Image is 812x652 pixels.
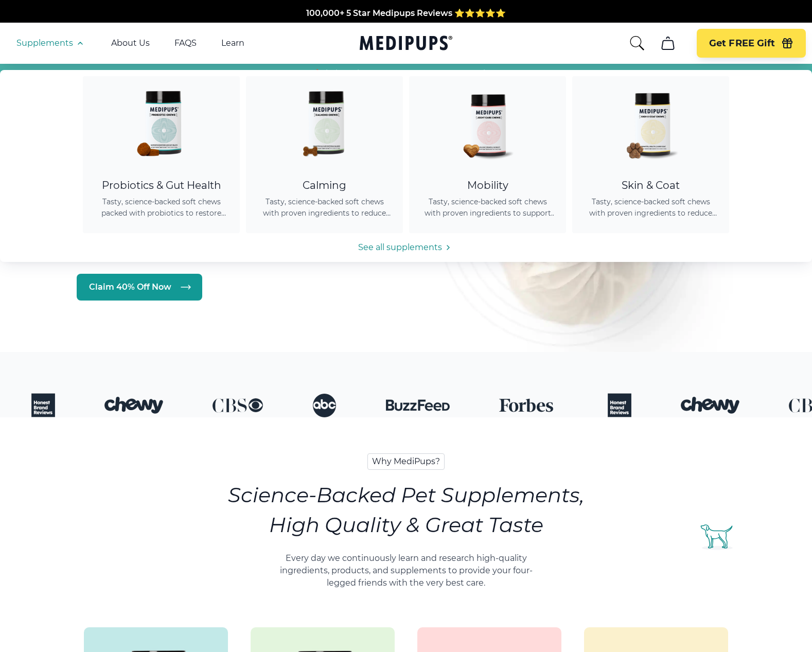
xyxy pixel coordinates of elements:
span: Supplements [16,38,73,48]
span: Get FREE Gift [709,38,775,49]
a: About Us [111,38,150,48]
div: Mobility [421,179,554,192]
img: Probiotic Dog Chews - Medipups [115,76,208,169]
span: Why MediPups? [367,453,445,470]
img: Calming Dog Chews - Medipups [278,76,371,169]
span: Made In The [GEOGRAPHIC_DATA] from domestic & globally sourced ingredients [235,8,577,18]
div: Skin & Coat [585,179,717,192]
a: Skin & Coat Chews - MedipupsSkin & CoatTasty, science-backed soft chews with proven ingredients t... [572,76,729,233]
a: Joint Care Chews - MedipupsMobilityTasty, science-backed soft chews with proven ingredients to su... [409,76,566,233]
a: FAQS [174,38,197,48]
img: Joint Care Chews - Medipups [442,76,534,169]
span: Tasty, science-backed soft chews with proven ingredients to support joint health, improve mobilit... [421,196,554,219]
button: cart [656,31,680,56]
span: Tasty, science-backed soft chews with proven ingredients to reduce shedding, promote healthy skin... [585,196,717,219]
a: Medipups [360,33,452,55]
span: Tasty, science-backed soft chews with proven ingredients to reduce anxiety, promote relaxation, a... [258,196,391,219]
img: Skin & Coat Chews - Medipups [605,76,697,169]
h2: Science-Backed Pet Supplements, High Quality & Great Taste [228,480,584,540]
div: Calming [258,179,391,192]
div: Probiotics & Gut Health [95,179,227,192]
a: Calming Dog Chews - MedipupsCalmingTasty, science-backed soft chews with proven ingredients to re... [246,76,403,233]
button: search [629,35,645,51]
a: Learn [221,38,244,48]
button: Supplements [16,37,86,49]
p: Every day we continuously learn and research high-quality ingredients, products, and supplements ... [268,552,544,589]
span: Tasty, science-backed soft chews packed with probiotics to restore gut balance, ease itching, sup... [95,196,227,219]
a: Probiotic Dog Chews - MedipupsProbiotics & Gut HealthTasty, science-backed soft chews packed with... [83,76,240,233]
a: Claim 40% Off Now [77,274,202,301]
button: Get FREE Gift [697,29,806,58]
